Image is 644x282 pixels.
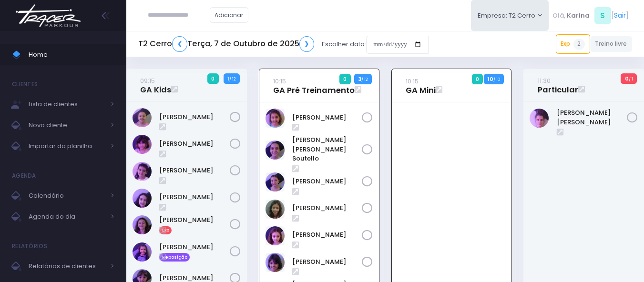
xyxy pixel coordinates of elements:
img: Isabela de Brito Moffa [133,189,152,208]
a: Sair [614,10,626,20]
img: Malu Bernardes [266,253,285,272]
img: Chiara Real Oshima Hirata [133,135,152,154]
a: [PERSON_NAME] [292,257,362,267]
small: 11:30 [538,76,551,85]
span: Olá, [552,11,565,20]
span: Relatórios de clientes [29,260,105,272]
span: Importar da planilha [29,140,105,152]
small: / 12 [361,77,368,82]
h4: Clientes [12,75,38,94]
h5: T2 Cerro Terça, 7 de Outubro de 2025 [138,36,314,52]
a: 11:30Particular [538,76,578,95]
h4: Relatórios [12,237,47,256]
a: [PERSON_NAME] [159,112,230,122]
a: 10:15GA Pré Treinamento [273,76,355,95]
span: 0 [207,73,219,84]
a: [PERSON_NAME] [PERSON_NAME] Soutello [292,135,362,163]
a: Adicionar [210,7,249,23]
img: Ana Helena Soutello [266,141,285,160]
small: 10:15 [406,77,419,86]
a: 09:15GA Kids [140,76,171,95]
a: ❯ [299,36,315,52]
small: / 1 [629,76,633,82]
span: 0 [472,74,483,84]
span: Karina [567,11,590,20]
strong: 3 [358,75,361,83]
span: Lista de clientes [29,98,105,111]
a: Exp2 [556,34,590,53]
small: / 10 [493,77,500,82]
a: [PERSON_NAME] [159,215,230,225]
a: [PERSON_NAME] [292,230,362,240]
h4: Agenda [12,166,36,185]
small: / 12 [229,76,235,82]
img: Luisa Monteiro Ramenzoni [133,215,152,234]
a: [PERSON_NAME] [292,177,362,186]
strong: 1 [227,75,229,82]
div: [ ] [549,5,632,26]
img: Alice Oliveira Castro [266,109,285,128]
a: Treino livre [590,36,633,52]
strong: 10 [488,75,493,83]
a: [PERSON_NAME] [PERSON_NAME] [557,108,627,127]
img: Luisa Tomchinsky Montezano [266,226,285,245]
strong: 0 [625,75,629,82]
img: Clara Guimaraes Kron [133,162,152,181]
a: [PERSON_NAME] [292,113,362,122]
img: Julia de Campos Munhoz [266,200,285,219]
a: [PERSON_NAME] [159,166,230,175]
a: [PERSON_NAME] [292,203,362,213]
small: 09:15 [140,76,155,85]
span: Calendário [29,190,105,202]
span: 0 [339,74,351,84]
span: Reposição [159,253,190,262]
div: Escolher data: [138,33,429,55]
span: Home [29,49,114,61]
a: [PERSON_NAME] [159,139,230,149]
img: Jasmim rocha [266,172,285,191]
a: [PERSON_NAME] [159,192,230,202]
span: 2 [573,39,585,50]
small: 10:15 [273,77,286,86]
a: [PERSON_NAME] [159,242,230,252]
img: Maria Laura Bertazzi [530,109,549,128]
img: Beatriz Cogo [133,108,152,127]
img: Manuela Santos [133,242,152,262]
a: ❮ [172,36,187,52]
span: Agenda do dia [29,211,105,223]
span: Novo cliente [29,119,105,131]
a: 10:15GA Mini [406,76,436,95]
span: S [594,7,611,24]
